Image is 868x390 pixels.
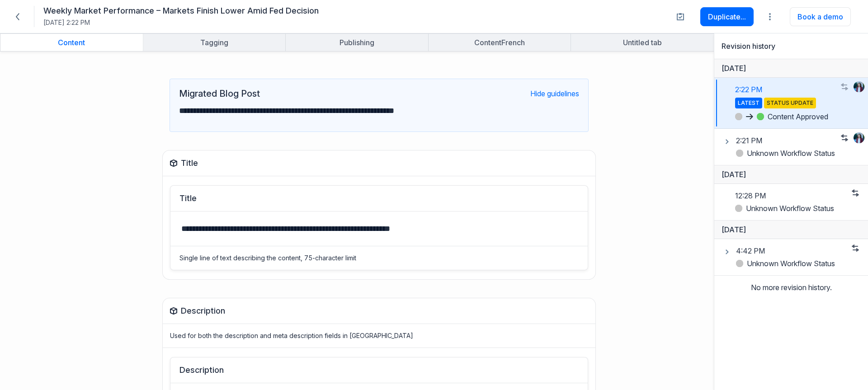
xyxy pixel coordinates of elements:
[736,149,835,158] span: Unknown Workflow Status
[722,246,732,257] button: Expand 4:42 PM revision
[736,136,762,145] span: 2:21 PM
[4,38,139,47] div: Content
[722,41,861,52] h2: Revision history
[714,78,868,129] a: 2:22 PMLATESTSTATUS UPDATEContent Approved
[735,191,766,200] span: 12:28 PM
[286,34,428,51] a: Publishing
[530,89,579,98] button: Hide guidelines
[714,239,868,276] a: 4:42 PMUnknown Workflow Status
[714,129,868,165] a: 2:21 PMUnknown Workflow Status
[736,246,765,255] span: 4:42 PM
[179,365,224,376] div: Description
[170,246,588,270] div: Single line of text describing the content, 75-character limit
[722,136,732,147] button: Expand 2:21 PM revision
[575,38,710,47] div: Untitled tab
[429,34,571,51] a: ContentFrench
[163,324,595,348] div: Used for both the description and meta description fields in [GEOGRAPHIC_DATA]
[0,34,143,51] a: Content
[714,59,868,78] h3: [DATE]
[700,7,754,26] button: Duplicate...
[854,132,864,143] img: Cristina Iordachescu
[768,112,828,121] span: Content Approved
[747,259,835,268] span: Unknown Workflow Status
[714,165,868,184] h3: [DATE]
[179,193,197,204] div: Title
[10,9,25,24] a: Back
[181,158,198,169] div: Title
[736,259,835,268] span: Unknown Workflow Status
[432,38,567,47] div: ContentFrench
[746,204,834,213] span: Unknown Workflow Status
[735,204,834,213] span: Unknown Workflow Status
[735,85,762,94] span: 2:22 PM
[714,184,868,221] a: 12:28 PMUnknown Workflow Status
[147,38,282,47] div: Tagging
[289,38,425,47] div: Publishing
[181,305,225,316] div: Description
[790,7,851,26] button: Book a demo
[764,98,816,108] span: STATUS UPDATE
[571,34,714,51] a: Untitled tab
[735,98,762,108] span: LATEST
[714,276,868,299] p: No more revision history.
[714,221,868,239] h3: [DATE]
[854,81,864,92] img: Cristina Iordachescu
[179,88,260,99] h2: Migrated Blog Post
[763,9,777,24] button: Open revision settings
[143,34,286,51] a: Tagging
[747,149,835,158] span: Unknown Workflow Status
[673,9,688,24] a: Setup guide
[43,6,319,16] h1: Weekly Market Performance – Markets Finish Lower Amid Fed Decision
[43,18,319,27] div: [DATE] 2:22 PM
[757,112,828,121] span: Content Approved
